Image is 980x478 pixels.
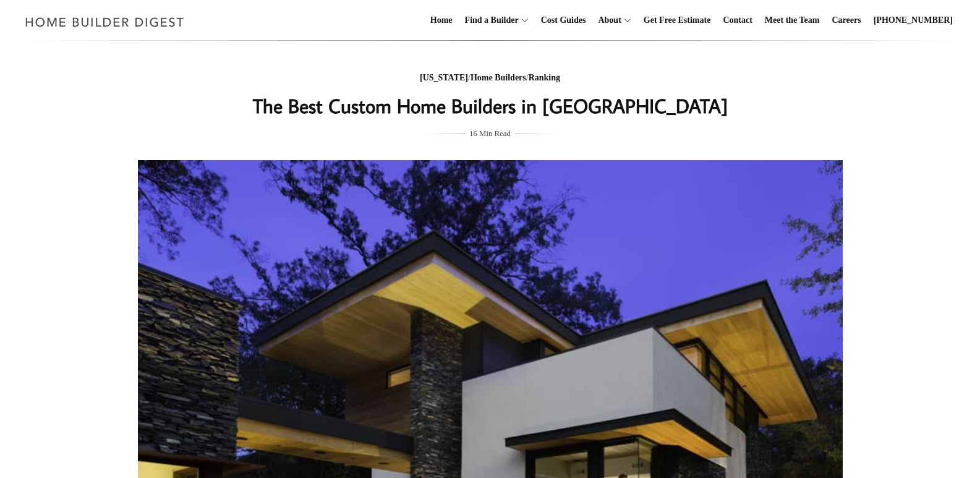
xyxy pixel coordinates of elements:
a: Meet the Team [760,1,825,40]
a: About [593,1,621,40]
a: Home Builders [471,73,526,82]
span: 16 Min Read [469,127,511,140]
a: Find a Builder [460,1,519,40]
a: [US_STATE] [420,73,468,82]
a: Careers [827,1,866,40]
h1: The Best Custom Home Builders in [GEOGRAPHIC_DATA] [244,91,737,121]
a: [PHONE_NUMBER] [869,1,958,40]
a: Contact [718,1,757,40]
a: Get Free Estimate [639,1,716,40]
a: Ranking [529,73,560,82]
div: / / [244,70,737,86]
img: Home Builder Digest [20,10,190,34]
a: Cost Guides [536,1,591,40]
a: Home [425,1,458,40]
